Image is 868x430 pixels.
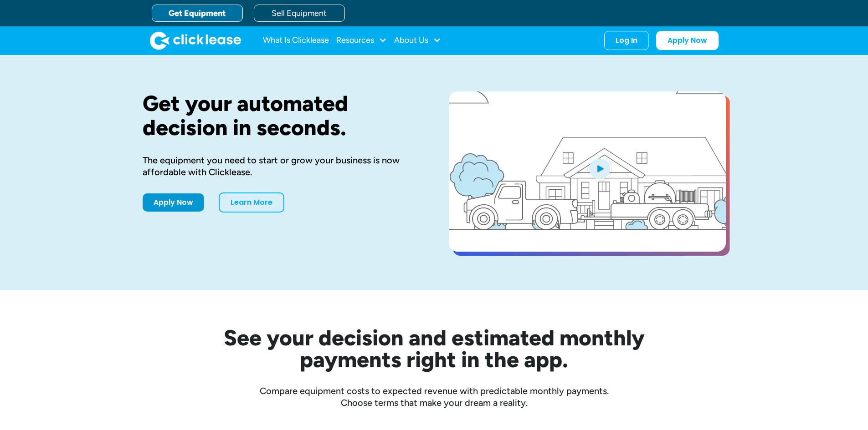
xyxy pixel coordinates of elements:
[449,91,726,252] a: open lightbox
[150,31,241,50] a: home
[394,31,441,50] div: About Us
[616,36,637,45] div: Log In
[179,327,689,370] h2: See your decision and estimated monthly payments right in the app.
[143,91,420,140] h1: Get your automated decision in seconds.
[152,5,243,22] a: Get Equipment
[143,193,204,212] a: Apply Now
[656,31,719,50] a: Apply Now
[336,31,387,50] div: Resources
[219,192,284,212] a: Learn More
[143,385,726,409] div: Compare equipment costs to expected revenue with predictable monthly payments. Choose terms that ...
[150,31,241,50] img: Clicklease logo
[587,156,612,181] img: Blue play button logo on a light blue circular background
[263,31,329,50] a: What Is Clicklease
[254,5,345,22] a: Sell Equipment
[143,154,420,178] div: The equipment you need to start or grow your business is now affordable with Clicklease.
